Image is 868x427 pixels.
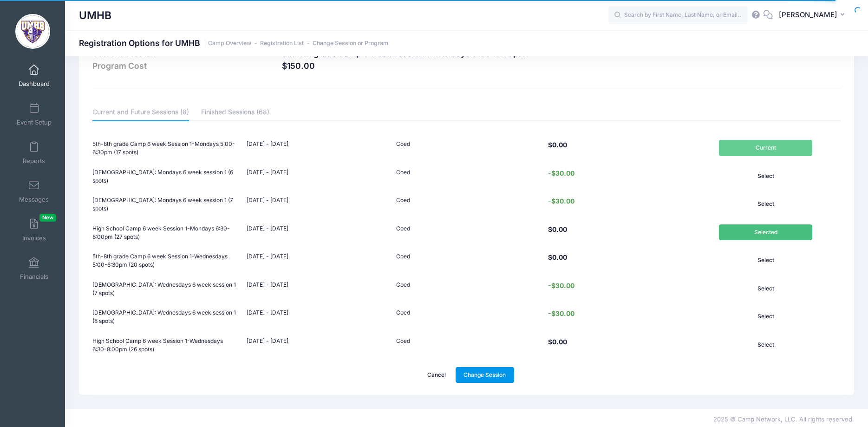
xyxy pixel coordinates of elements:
[546,225,569,233] span: $0.00
[92,332,242,358] td: High School Camp 6 week Session 1-Wednesdays 6:30-8:00pm (26 spots)
[92,220,242,246] td: High School Camp 6 week Session 1-Mondays 6:30-8:00pm (27 spots)
[719,281,813,296] button: Select
[392,304,541,330] td: Coed
[12,59,56,92] a: Dashboard
[23,157,45,165] span: Reports
[15,14,50,49] img: UMHB
[313,40,388,47] a: Change Session or Program
[260,40,304,47] a: Registration List
[608,6,748,25] input: Search by First Name, Last Name, or Email...
[546,197,577,205] span: -$30.00
[12,98,56,131] a: Event Setup
[12,175,56,208] a: Messages
[546,309,577,317] span: -$30.00
[392,220,541,246] td: Coed
[419,367,454,383] a: Cancel
[242,164,392,190] td: [DATE] - [DATE]
[773,5,854,26] button: [PERSON_NAME]
[20,273,48,281] span: Financials
[719,337,813,353] button: Select
[92,276,242,302] td: [DEMOGRAPHIC_DATA]: Wednesdays 6 week session 1 (7 spots)
[282,61,714,71] h3: $150.00
[19,80,50,88] span: Dashboard
[12,252,56,285] a: Financials
[12,137,56,169] a: Reports
[92,105,189,121] a: Current and Future Sessions (8)
[92,136,242,162] td: 5th-8th grade Camp 6 week Session 1-Mondays 5:00-6:30pm (17 spots)
[92,304,242,330] td: [DEMOGRAPHIC_DATA]: Wednesdays 6 week session 1 (8 spots)
[208,40,251,47] a: Camp Overview
[392,192,541,218] td: Coed
[242,220,392,246] td: [DATE] - [DATE]
[456,367,514,383] a: Change Session
[392,136,541,162] td: Coed
[79,5,111,26] h1: UMHB
[17,118,52,126] span: Event Setup
[719,252,813,268] button: Select
[392,332,541,358] td: Coed
[19,196,49,204] span: Messages
[92,61,273,71] h3: Program Cost
[719,309,813,324] button: Select
[719,196,813,212] button: Select
[92,248,242,274] td: 5th-8th grade Camp 6 week Session 1-Wednesdays 5:00-6:30pm (20 spots)
[242,304,392,330] td: [DATE] - [DATE]
[713,415,854,423] span: 2025 © Camp Network, LLC. All rights reserved.
[392,276,541,302] td: Coed
[242,332,392,358] td: [DATE] - [DATE]
[546,338,569,346] span: $0.00
[242,276,392,302] td: [DATE] - [DATE]
[242,136,392,162] td: [DATE] - [DATE]
[39,214,56,222] span: New
[201,105,269,121] a: Finished Sessions (68)
[79,38,388,48] h1: Registration Options for UMHB
[719,168,813,184] button: Select
[546,253,569,261] span: $0.00
[12,214,56,246] a: InvoicesNew
[779,10,837,20] span: [PERSON_NAME]
[242,248,392,274] td: [DATE] - [DATE]
[546,141,569,149] span: $0.00
[92,164,242,190] td: [DEMOGRAPHIC_DATA]: Mondays 6 week session 1 (6 spots)
[392,248,541,274] td: Coed
[546,169,577,177] span: -$30.00
[92,192,242,218] td: [DEMOGRAPHIC_DATA]: Mondays 6 week session 1 (7 spots)
[719,224,813,240] button: Selected
[546,282,577,289] span: -$30.00
[22,234,46,242] span: Invoices
[392,164,541,190] td: Coed
[242,192,392,218] td: [DATE] - [DATE]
